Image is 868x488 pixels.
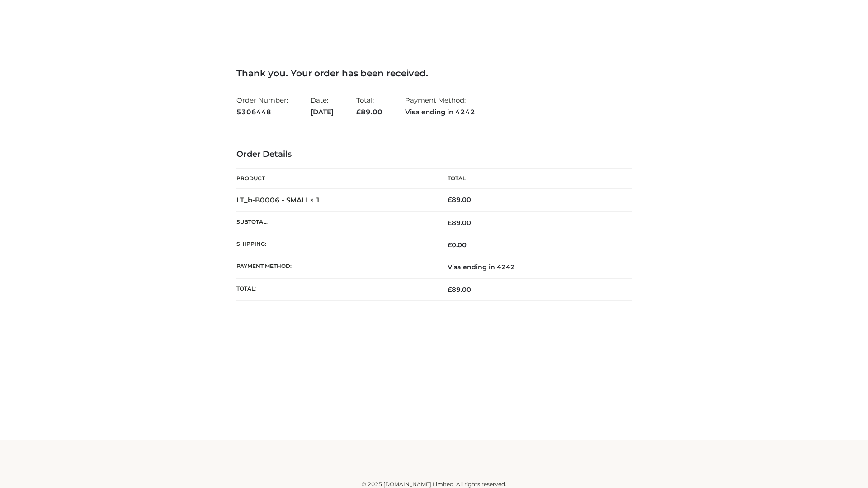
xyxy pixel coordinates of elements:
span: 89.00 [356,108,382,116]
strong: [DATE] [311,106,334,118]
h3: Order Details [236,150,632,160]
bdi: 0.00 [448,241,467,249]
th: Subtotal: [236,211,434,234]
span: £ [448,241,452,249]
span: 89.00 [448,219,471,227]
th: Payment method: [236,256,434,278]
span: £ [448,196,452,204]
span: £ [448,219,452,227]
span: £ [448,286,452,294]
span: £ [356,108,361,116]
span: 89.00 [448,286,471,294]
strong: LT_b-B0006 - SMALL [236,196,321,204]
li: Total: [356,92,382,120]
th: Shipping: [236,234,434,256]
li: Date: [311,92,334,120]
th: Product [236,169,434,189]
th: Total [434,169,632,189]
bdi: 89.00 [448,196,471,204]
li: Order Number: [236,92,288,120]
h3: Thank you. Your order has been received. [236,68,632,79]
th: Total: [236,278,434,300]
strong: 5306448 [236,106,288,118]
td: Visa ending in 4242 [434,256,632,278]
li: Payment Method: [405,92,475,120]
strong: × 1 [310,196,321,204]
strong: Visa ending in 4242 [405,106,475,118]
